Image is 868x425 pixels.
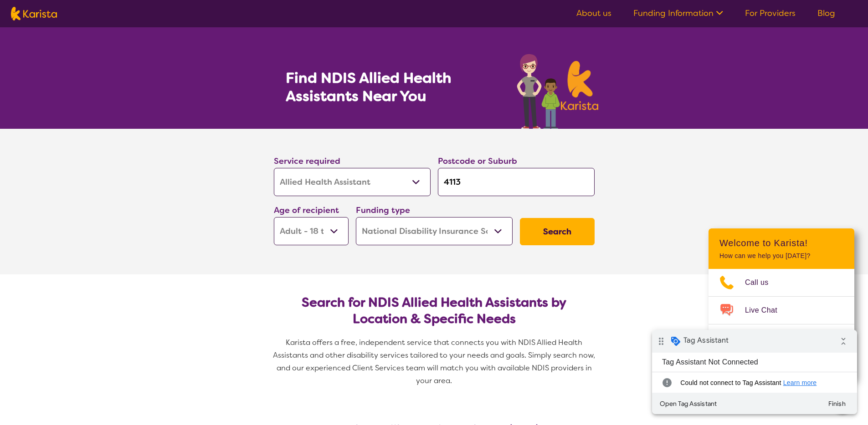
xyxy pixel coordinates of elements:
[745,276,780,289] span: Call us
[7,44,22,62] i: error
[11,7,57,20] img: Karista logo
[709,269,854,379] ul: Choose channel
[270,336,598,387] p: Karista offers a free, independent service that connects you with NDIS Allied Health Assistants a...
[709,228,854,379] div: Channel Menu
[169,66,201,82] button: Finish
[745,304,788,317] span: Live Chat
[719,252,843,260] p: How can we help you [DATE]?
[438,156,517,167] label: Postcode or Suburb
[576,8,611,19] a: About us
[281,294,587,327] h2: Search for NDIS Allied Health Assistants by Location & Specific Needs
[438,168,595,196] input: Type
[561,61,598,110] img: Karista logo
[520,218,595,245] button: Search
[182,2,200,20] i: Collapse debug badge
[719,238,843,248] h2: Welcome to Karista!
[131,49,165,56] a: Learn more
[31,6,77,15] span: Tag Assistant
[28,48,190,57] span: Could not connect to Tag Assistant
[745,8,796,19] a: For Providers
[4,66,69,82] button: Open Tag Assistant
[286,69,486,105] h1: Find NDIS Allied Health Assistants Near You
[356,205,410,216] label: Funding type
[274,205,339,216] label: Age of recipient
[274,156,340,167] label: Service required
[633,8,723,19] a: Funding Information
[514,49,561,129] img: allied-health-assistant
[817,8,835,19] a: Blog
